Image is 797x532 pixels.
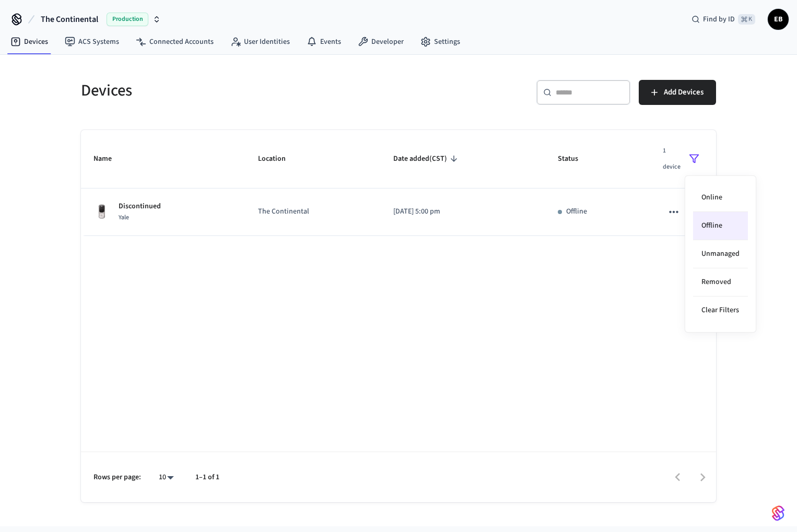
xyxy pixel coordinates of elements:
li: Unmanaged [693,240,748,268]
li: Offline [693,212,748,240]
li: Removed [693,268,748,297]
li: Clear Filters [693,297,748,324]
img: SeamLogoGradient.69752ec5.svg [772,505,784,522]
li: Online [693,184,748,212]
